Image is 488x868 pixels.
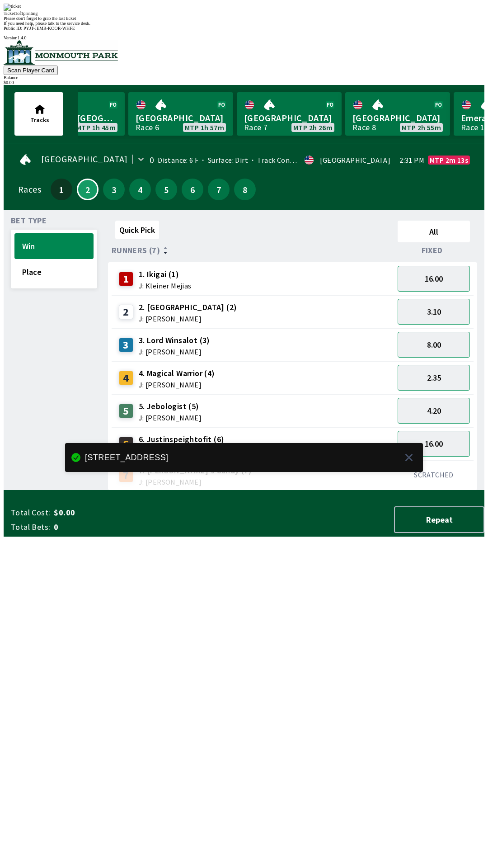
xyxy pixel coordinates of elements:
[427,307,441,317] span: 3.10
[155,179,177,200] button: 5
[198,156,248,165] span: Surface: Dirt
[158,186,175,193] span: 5
[14,233,94,259] button: Win
[244,112,334,124] span: [GEOGRAPHIC_DATA]
[77,179,99,200] button: 2
[320,156,390,164] div: [GEOGRAPHIC_DATA]
[4,75,484,80] div: Balance
[30,116,49,124] span: Tracks
[105,186,122,193] span: 3
[236,186,253,193] span: 8
[136,112,226,124] span: [GEOGRAPHIC_DATA]
[11,217,47,224] span: Bet Type
[11,507,50,518] span: Total Cost:
[427,340,441,350] span: 8.00
[402,514,476,525] span: Repeat
[139,434,225,445] span: 6. Justinspeightofit (6)
[352,112,443,124] span: [GEOGRAPHIC_DATA]
[398,266,470,292] button: 16.00
[244,124,267,131] div: Race 7
[54,507,196,518] span: $0.00
[119,305,133,319] div: 2
[139,478,252,486] span: J: [PERSON_NAME]
[115,221,159,239] button: Quick Pick
[139,348,210,355] span: J: [PERSON_NAME]
[11,522,50,533] span: Total Bets:
[248,156,328,165] span: Track Condition: Firm
[103,179,125,200] button: 3
[22,241,86,251] span: Win
[422,247,443,254] span: Fixed
[210,186,227,193] span: 7
[4,4,21,11] img: ticket
[352,124,376,131] div: Race 8
[394,246,474,255] div: Fixed
[158,156,198,165] span: Distance: 6 F
[425,274,443,284] span: 16.00
[139,315,237,322] span: J: [PERSON_NAME]
[398,365,470,391] button: 2.35
[80,187,95,192] span: 2
[53,186,70,193] span: 1
[398,332,470,358] button: 8.00
[41,156,128,163] span: [GEOGRAPHIC_DATA]
[398,299,470,325] button: 3.10
[345,92,450,136] a: [GEOGRAPHIC_DATA]Race 8MTP 2h 55m
[139,381,215,388] span: J: [PERSON_NAME]
[185,124,224,131] span: MTP 1h 57m
[23,26,75,31] span: PYJT-JEMR-KOOR-WHFE
[402,124,441,131] span: MTP 2h 55m
[430,156,468,164] span: MTP 2m 13s
[139,269,192,280] span: 1. Ikigai (1)
[119,404,133,418] div: 5
[14,259,94,285] button: Place
[398,470,470,479] div: SCRATCHED
[54,522,196,533] span: 0
[136,124,159,131] div: Race 6
[139,401,202,412] span: 5. Jebologist (5)
[112,247,160,254] span: Runners (7)
[18,186,41,193] div: Races
[182,179,203,200] button: 6
[76,124,116,131] span: MTP 1h 45m
[427,406,441,416] span: 4.20
[51,179,72,200] button: 1
[425,439,443,449] span: 16.00
[4,66,58,75] button: Scan Player Card
[85,454,168,461] div: [STREET_ADDRESS]
[128,92,233,136] a: [GEOGRAPHIC_DATA]Race 6MTP 1h 57m
[4,80,484,85] div: $ 0.00
[4,35,484,40] div: Version 1.4.0
[139,368,215,379] span: 4. Magical Warrior (4)
[398,398,470,424] button: 4.20
[4,16,484,21] div: Please don't forget to grab the last ticket
[398,221,470,242] button: All
[402,226,466,237] span: All
[139,414,202,421] span: J: [PERSON_NAME]
[119,437,133,451] div: 6
[237,92,342,136] a: [GEOGRAPHIC_DATA]Race 7MTP 2h 26m
[234,179,256,200] button: 8
[4,21,90,26] span: If you need help, please talk to the service desk.
[131,186,149,193] span: 4
[427,373,441,383] span: 2.35
[184,186,201,193] span: 6
[119,272,133,286] div: 1
[112,246,394,255] div: Runners (7)
[119,371,133,385] div: 4
[461,124,484,131] div: Race 1
[394,506,484,533] button: Repeat
[119,338,133,352] div: 3
[139,302,237,313] span: 2. [GEOGRAPHIC_DATA] (2)
[129,179,151,200] button: 4
[4,40,118,65] img: venue logo
[139,282,192,289] span: J: Kleiner Mejias
[4,26,484,31] div: Public ID:
[22,267,86,277] span: Place
[398,431,470,457] button: 16.00
[150,156,154,164] div: 0
[139,335,210,346] span: 3. Lord Winsalot (3)
[293,124,333,131] span: MTP 2h 26m
[119,225,155,235] span: Quick Pick
[208,179,230,200] button: 7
